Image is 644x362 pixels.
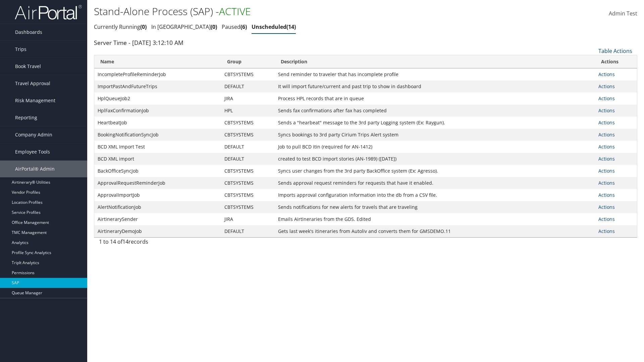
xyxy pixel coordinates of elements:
span: Book Travel [15,58,41,75]
td: JIRA [221,213,275,225]
a: In [GEOGRAPHIC_DATA]0 [151,23,217,31]
td: Syncs user changes from the 3rd party BackOffice system (Ex: Agresso). [275,165,595,177]
span: Dashboards [15,24,42,41]
a: Actions [598,168,615,174]
td: created to test BCD import stories (AN-1989) ([DATE]) [275,153,595,165]
span: ACTIVE [219,4,251,18]
td: Gets last week's itineraries from Autoliv and converts them for GMSDEMO.11 [275,225,595,237]
td: IncompleteProfileReminderJob [94,68,221,80]
td: Emails Airtineraries from the GDS. Edited [275,213,595,225]
td: Imports approval configuration information into the db from a CSV file. [275,189,595,201]
td: CBTSYSTEMS [221,68,275,80]
img: airportal-logo.png [15,4,82,20]
th: Group: activate to sort column ascending [221,55,275,68]
td: HPL [221,105,275,117]
h1: Stand-Alone Process (SAP) - [94,4,456,18]
td: CBTSYSTEMS [221,117,275,129]
td: Job to pull BCD itin (required for AN-1412) [275,141,595,153]
td: ApprovalRequestReminderJob [94,177,221,189]
a: Actions [598,228,615,234]
td: Sends a "hearbeat" message to the 3rd party Logging system (Ex: Raygun). [275,117,595,129]
a: Actions [598,180,615,186]
td: DEFAULT [221,80,275,93]
td: DEFAULT [221,225,275,237]
td: CBTSYSTEMS [221,165,275,177]
a: Actions [598,107,615,114]
td: DEFAULT [221,153,275,165]
td: ImportPastAndFutureTrips [94,80,221,93]
a: Actions [598,119,615,126]
td: CBTSYSTEMS [221,189,275,201]
a: Actions [598,95,615,102]
td: CBTSYSTEMS [221,177,275,189]
td: AlertNotificationJob [94,201,221,213]
td: HplFaxConfirmationJob [94,105,221,117]
td: CBTSYSTEMS [221,201,275,213]
span: Company Admin [15,126,52,143]
td: ApprovalImportJob [94,189,221,201]
span: Risk Management [15,92,55,109]
span: Employee Tools [15,143,50,160]
th: Actions [595,55,637,68]
span: Trips [15,41,26,58]
td: Send reminder to traveler that has incomplete profile [275,68,595,80]
div: 1 to 14 of records [99,238,225,249]
th: Description [275,55,595,68]
td: DEFAULT [221,141,275,153]
a: Currently Running0 [94,23,147,31]
td: It will import future/current and past trip to show in dashboard [275,80,595,93]
a: Actions [598,83,615,89]
td: Syncs bookings to 3rd party Cirium Trips Alert system [275,129,595,141]
a: Admin Test [609,3,637,24]
a: Paused6 [222,23,247,31]
span: 14 [286,23,296,31]
a: Actions [598,156,615,162]
td: AirtinerarySender [94,213,221,225]
td: Sends approval request reminders for requests that have it enabled. [275,177,595,189]
td: JIRA [221,93,275,105]
td: Process HPL records that are in queue [275,93,595,105]
td: Sends notifications for new alerts for travels that are traveling [275,201,595,213]
a: Unscheduled14 [252,23,296,31]
td: BCD XML import [94,153,221,165]
td: BackOfficeSyncJob [94,165,221,177]
td: CBTSYSTEMS [221,129,275,141]
td: BookingNotificationSyncJob [94,129,221,141]
a: Actions [598,131,615,138]
td: AirtineraryDemoJob [94,225,221,237]
a: Actions [598,143,615,150]
a: Actions [598,216,615,222]
a: Actions [598,71,615,77]
td: HplQueueJob2 [94,93,221,105]
td: Sends fax confirmations after fax has completed [275,105,595,117]
span: 14 [122,238,128,245]
td: HeartbeatJob [94,117,221,129]
span: Reporting [15,109,37,126]
span: AirPortal® Admin [15,161,55,177]
div: Server Time - [DATE] 3:12:10 AM [94,38,637,47]
a: Table Actions [598,47,632,55]
span: 0 [140,23,147,31]
span: 6 [240,23,247,31]
span: Admin Test [609,10,637,17]
a: Actions [598,192,615,198]
span: 0 [211,23,217,31]
td: BCD XML Import Test [94,141,221,153]
span: Travel Approval [15,75,50,92]
a: Actions [598,204,615,210]
th: Name: activate to sort column ascending [94,55,221,68]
